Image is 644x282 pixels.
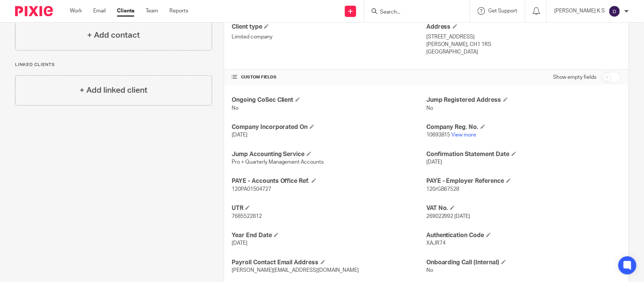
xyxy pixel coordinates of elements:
[426,106,433,111] span: No
[379,9,447,16] input: Search
[232,123,426,131] h4: Company Incorporated On
[426,259,621,267] h4: Onboarding Call (Internal)
[146,7,158,15] a: Team
[232,33,426,41] p: Limited company
[232,96,426,104] h4: Ongoing CoSec Client
[232,132,247,138] span: [DATE]
[554,7,605,15] p: [PERSON_NAME] K S
[15,6,53,16] img: Pixie
[232,187,271,192] span: 120PA01504727
[426,159,442,165] span: [DATE]
[426,132,450,138] span: 10693815
[426,268,433,273] span: No
[426,48,621,56] p: [GEOGRAPHIC_DATA]
[70,7,82,15] a: Work
[117,7,134,15] a: Clients
[426,41,621,48] p: [PERSON_NAME], CH1 1RS
[488,8,517,14] span: Get Support
[452,132,476,138] a: View more
[426,123,621,131] h4: Company Reg. No.
[232,150,426,158] h4: Jump Accounting Service
[232,204,426,212] h4: UTR
[169,7,188,15] a: Reports
[87,29,140,41] h4: + Add contact
[232,74,426,80] h4: CUSTOM FIELDS
[80,84,148,96] h4: + Add linked client
[426,23,621,31] h4: Address
[232,268,359,273] span: [PERSON_NAME][EMAIL_ADDRESS][DOMAIN_NAME]
[232,159,324,165] span: Pro + Quarterly Management Accounts
[426,231,621,239] h4: Authentication Code
[232,231,426,239] h4: Year End Date
[232,214,262,219] span: 7685522812
[232,241,247,246] span: [DATE]
[426,204,621,212] h4: VAT No.
[232,177,426,185] h4: PAYE - Accounts Office Ref.
[426,33,621,41] p: [STREET_ADDRESS]
[232,259,426,267] h4: Payroll Contact Email Address
[426,150,621,158] h4: Confirmation Statement Date
[553,74,596,81] label: Show empty fields
[232,106,238,111] span: No
[426,96,621,104] h4: Jump Registered Address
[426,214,470,219] span: 269022992 [DATE]
[93,7,106,15] a: Email
[426,187,460,192] span: 120/GB67528
[232,23,426,31] h4: Client type
[609,5,621,17] img: svg%3E
[15,62,212,68] p: Linked clients
[426,177,621,185] h4: PAYE - Employer Reference
[426,241,446,246] span: XAJR74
